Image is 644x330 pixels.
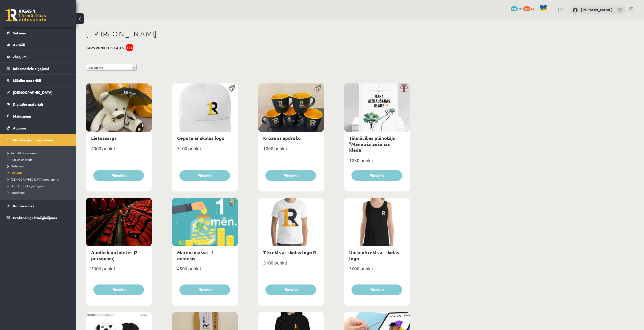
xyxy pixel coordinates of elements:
a: Lietussargs [91,135,117,141]
img: Dāvana ar pārsteigumu [399,83,410,92]
span: Mācību materiāli [13,78,41,83]
a: Konferences [7,200,70,212]
a: 229 xp [523,6,537,10]
a: Informatīvie ziņojumi [7,63,70,74]
div: 1000 punkti [258,144,324,157]
span: 104 [511,6,518,11]
a: Mācies un ziedo [8,157,71,162]
a: Proktoringa izmēģinājums [7,212,70,224]
a: Aktuāli [7,39,70,51]
img: Vladislava Vlasova [573,8,578,13]
a: Cepure ar skolas logo [177,135,224,141]
a: Biežāk uzdotie jautājumi [8,184,71,188]
a: Apollo kino biļetes (2 personām) [91,249,138,261]
button: Pieteikt [265,284,316,295]
button: Pieteikt [351,170,402,181]
span: mP [518,6,523,10]
a: Mācību materiāli [7,75,70,86]
span: Noteikumi [8,190,25,194]
button: Pieteikt [179,170,230,181]
legend: Ziņojumi [13,51,70,62]
legend: Informatīvie ziņojumi [13,63,70,74]
span: Uzdevumi [8,164,24,168]
a: [PERSON_NAME] [581,7,613,12]
a: Uzdevumi [8,164,71,168]
div: 1250 punkti [344,156,410,169]
button: Pieteikt [265,170,316,181]
span: Motivācijas programma [13,138,53,142]
span: 229 [523,6,530,11]
span: Atzīmes [13,126,27,130]
a: Aktuālās kampaņas [8,151,71,155]
a: [DEMOGRAPHIC_DATA] [7,86,70,98]
a: Ziņojumi [7,51,70,62]
a: Motivācijas programma [7,134,70,146]
button: Pieteikt [93,284,144,295]
span: Veikals [8,171,23,175]
span: Biežāk uzdotie jautājumi [8,184,44,188]
a: Veikals [8,170,71,175]
a: Atzīmes [7,122,70,134]
img: Atlaide [226,198,238,206]
a: Digitālie materiāli [7,98,70,110]
legend: Maksājumi [13,110,70,122]
div: 4000 punkti [86,144,152,157]
a: Sākums [7,27,70,39]
a: Kategorija [86,64,137,71]
button: Pieteikt [93,170,144,181]
div: 3100 punkti [172,144,238,157]
span: Proktoringa izmēģinājums [13,215,57,220]
div: 3600 punkti [344,264,410,277]
span: Sākums [13,31,26,35]
span: Aktuālās kampaņas [8,151,37,155]
img: Populāra prece [313,83,324,92]
a: 104 mP [511,6,523,10]
img: Populāra prece [226,83,238,92]
a: Noteikumi [8,190,71,195]
a: Krūze ar apdruku [263,135,301,141]
a: Tālmācības plānotājs "Mana aizraušanās klade" [349,135,395,153]
a: Rīgas 1. Tālmācības vidusskola [6,9,46,21]
span: Digitālie materiāli [13,102,43,106]
div: 3000 punkti [86,264,152,277]
div: 104 [126,44,133,51]
span: [DEMOGRAPHIC_DATA] [13,90,53,95]
span: Konferences [13,204,34,208]
div: 4500 punkti [172,264,238,277]
span: Mācies un ziedo [8,158,33,162]
span: Aktuāli [13,42,25,47]
a: Maksājumi [7,110,70,122]
button: Pieteikt [351,284,402,295]
a: [DEMOGRAPHIC_DATA] programma [8,177,71,182]
h3: Tavs punktu skaits [86,46,124,50]
span: [DEMOGRAPHIC_DATA] programma [8,177,59,181]
span: xp [531,6,534,10]
h1: [PERSON_NAME] [86,30,410,38]
a: T-krekls ar skolas logo R [263,249,316,255]
div: 3100 punkti [258,258,324,271]
span: Kategorija [88,64,130,71]
a: Mācību maksa - 1 mēnesis [177,249,214,261]
button: Pieteikt [179,284,230,295]
a: Unisex krekls ar skolas logo [349,249,399,261]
